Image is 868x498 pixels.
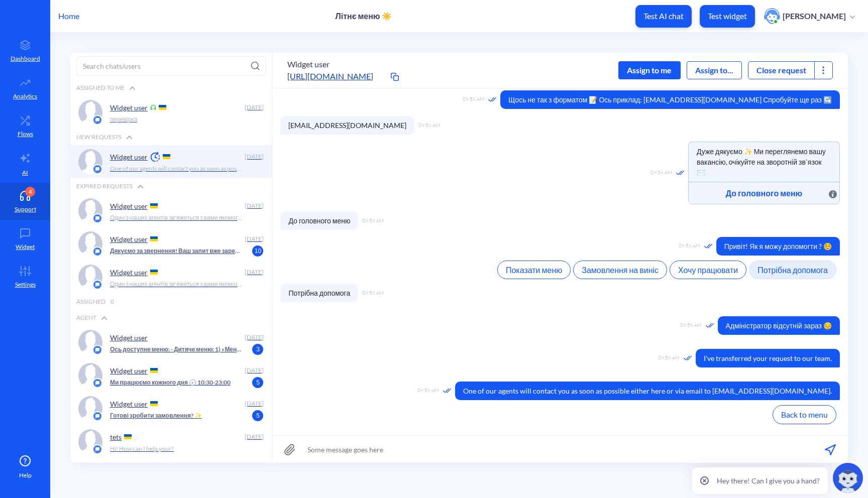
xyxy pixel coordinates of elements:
span: [EMAIL_ADDRESS][DOMAIN_NAME] [280,116,414,135]
span: 09:56 AM [463,95,484,104]
span: Postback button [829,187,837,199]
img: platform icon [92,378,102,388]
button: Test widget [700,5,755,28]
a: platform iconWidget user [DATE]Готові зробити замовлення? ✨ [70,392,272,425]
p: Widget [16,242,35,252]
a: platform iconWidget user [DATE]Дякуємо за звернення! Ваш запит вже зареєстровано. Наш адміністрат... [70,227,272,261]
span: I've transferred your request to our team. [696,349,840,367]
p: Home [58,10,79,22]
button: Widget user [287,58,330,70]
p: Widget user [110,333,148,342]
span: До головного меню [699,187,829,199]
img: Support Icon [150,104,156,110]
div: [DATE] [244,366,264,375]
div: New Requests [70,129,272,145]
p: [PERSON_NAME] [783,11,846,22]
button: Back to menu [773,405,836,424]
p: One of our agents will contact you as soon as possible either here or via email to [EMAIL_ADDRESS... [110,164,243,173]
p: Dashboard [11,54,40,63]
a: platform icontets [DATE]Hi! How can I help your? [70,425,272,458]
span: Привіт! Як я можу допомогти ? ☺️ [716,237,840,256]
img: UA [124,434,132,439]
button: Замовлення на виніс [573,261,667,279]
div: [DATE] [244,234,264,243]
span: Help [19,471,32,480]
span: Щось не так з форматом 📝 Ось приклад: [EMAIL_ADDRESS][DOMAIN_NAME] Спробуйте ще раз ↪️ [500,90,840,109]
span: 10 [252,245,263,257]
span: Хочу працювати [678,265,738,275]
p: Widget user [110,103,148,112]
p: Widget user [110,235,148,243]
span: 09:56 AM [362,289,384,297]
img: platform icon [92,345,102,355]
p: Support [15,205,36,214]
p: Widget user [110,153,148,161]
span: Адміністратор відсутній зараз 😔 [718,316,840,335]
img: copilot-icon.svg [833,463,863,493]
div: [DATE] [244,201,264,210]
span: 09:56 AM [418,121,440,129]
input: Search chats/users [76,56,266,76]
div: [DATE] [244,152,264,161]
a: platform iconWidget user Support Icon[DATE]перевірка [70,96,272,129]
span: 3 [252,344,263,355]
span: Back to menu [781,410,828,419]
a: platform iconWidget user [DATE]Один з наших агентів зв'яжеться з вами якомога швидше, зачекайте б... [70,194,272,227]
button: user photo[PERSON_NAME] [759,7,860,25]
button: Close request [748,64,814,76]
input: Some message goes here [272,436,848,463]
p: Flows [18,130,33,139]
img: UA [150,236,158,241]
img: user photo [764,8,780,24]
img: platform icon [92,246,102,257]
div: Expired Requests [70,178,272,194]
a: platform iconWidget user [DATE]Один з наших агентів зв'яжеться з вами якомога швидше тут або елек... [70,261,272,294]
p: Hey there! Can I give you a hand? [717,475,820,486]
p: Дякуємо за звернення! Ваш запит вже зареєстровано. Наш адміністратор зв'яжеться з вами якомога шв... [110,246,243,256]
div: [DATE] [244,432,264,441]
span: 09:56 AM [417,387,439,395]
div: Assign to me [618,61,681,79]
img: UA [150,401,158,406]
span: One of our agents will contact you as soon as possible either here or via email to [EMAIL_ADDRESS... [455,382,840,400]
button: Test AI chat [635,5,692,28]
p: Один з наших агентів зв'яжеться з вами якомога швидше, зачекайте будь ласка ☺️ [110,213,243,222]
img: UA [150,270,158,275]
p: перевірка [110,115,137,124]
button: Хочу працювати [670,261,746,279]
p: Analytics [13,92,37,101]
div: Assigned [70,294,272,310]
a: [URL][DOMAIN_NAME] [287,70,388,82]
div: [DATE] [244,333,264,342]
div: 4 [25,187,35,197]
img: platform icon [92,213,102,223]
div: [DATE] [244,103,264,112]
p: Widget user [110,400,148,408]
span: 09:56 AM [658,354,680,362]
span: Потрібна допомога [757,265,828,275]
a: platform iconWidget user not working hours icon[DATE]One of our agents will contact you as soon a... [70,145,272,178]
div: Agent [70,310,272,326]
img: platform icon [92,280,102,290]
p: Ми працюємо кожного дня 🕣 10:30-23:00 [110,378,231,387]
img: UA [163,154,170,159]
img: UA [150,368,158,373]
button: Показати меню [497,261,571,279]
span: Дуже дякуємо ✨ Ми переглянемо вашу вакансію, очікуйте на зворотній зв`язок ✉️ [689,142,839,182]
p: Widget user [110,366,148,375]
img: UA [159,105,166,110]
p: Settings [15,280,36,289]
span: Показати меню [506,265,562,275]
p: tets [110,433,122,441]
button: Потрібна допомога [749,261,836,279]
p: Widget user [110,202,148,210]
div: [DATE] [244,399,264,408]
p: Один з наших агентів зв'яжеться з вами якомога швидше тут або електронною поштою . [110,280,243,289]
p: Літнє меню ☀️ [335,11,391,21]
p: Test AI chat [643,11,684,21]
span: Замовлення на виніс [582,265,659,275]
img: platform icon [92,411,102,421]
span: До головного меню [280,211,358,230]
